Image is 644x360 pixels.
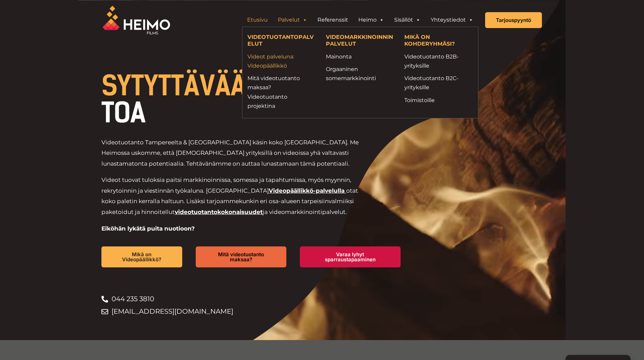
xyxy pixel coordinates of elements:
[196,246,286,267] a: Mitä videotuotanto maksaa?
[102,6,170,34] img: Heimo Filmsin logo
[485,12,542,28] a: Tarjouspyyntö
[326,34,394,48] h4: VIDEOMARKKINOINNIN PALVELUT
[110,305,233,318] span: [EMAIL_ADDRESS][DOMAIN_NAME]
[273,13,312,27] a: Palvelut
[326,65,394,83] a: Orgaaninen somemarkkinointi
[101,225,195,232] strong: Eiköhän lykätä puita nuotioon?
[389,13,426,27] a: Sisällöt
[101,137,368,169] p: Videotuotanto Tampereelta & [GEOGRAPHIC_DATA] käsin koko [GEOGRAPHIC_DATA]. Me Heimossa uskomme, ...
[247,52,316,70] a: Videot palveluna: Videopäällikkö
[101,72,414,126] h1: VIDEOTUOTANTOA
[207,252,275,262] span: Mitä videotuotanto maksaa?
[101,70,246,102] span: SYTYTTÄVÄÄ
[353,13,389,27] a: Heimo
[101,305,414,318] a: [EMAIL_ADDRESS][DOMAIN_NAME]
[101,293,414,305] a: 044 235 3810
[269,187,344,194] a: Videopäällikkö-palvelulla
[239,198,329,205] span: kunkin eri osa-alueen tarpeisiin
[101,175,368,217] p: Videot tuovat tuloksia paitsi markkinoinnissa, somessa ja tapahtumissa, myös myynnin, rekrytoinni...
[312,13,353,27] a: Referenssit
[300,246,401,267] a: Varaa lyhyt sparraustapaaminen
[247,34,316,48] h4: VIDEOTUOTANTOPALVELUT
[404,74,473,92] a: Videotuotanto B2C-yrityksille
[247,74,316,111] a: Mitä videotuotanto maksaa?Videotuotanto projektina
[239,13,482,27] aside: Header Widget 1
[112,252,172,262] span: Mikä on Videopäällikkö?
[110,293,154,305] span: 044 235 3810
[404,96,473,105] a: Toimistoille
[263,209,347,215] span: ja videomarkkinointipalvelut.
[175,209,263,215] a: videotuotantokokonaisuudet
[242,13,273,27] a: Etusivu
[311,252,390,262] span: Varaa lyhyt sparraustapaaminen
[101,246,183,267] a: Mikä on Videopäällikkö?
[404,52,473,70] a: Videotuotanto B2B-yrityksille
[326,52,394,61] a: Mainonta
[101,198,354,215] span: valmiiksi paketoidut ja hinnoitellut
[404,34,473,48] h4: MIKÄ ON KOHDERYHMÄSI?
[426,13,478,27] a: Yhteystiedot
